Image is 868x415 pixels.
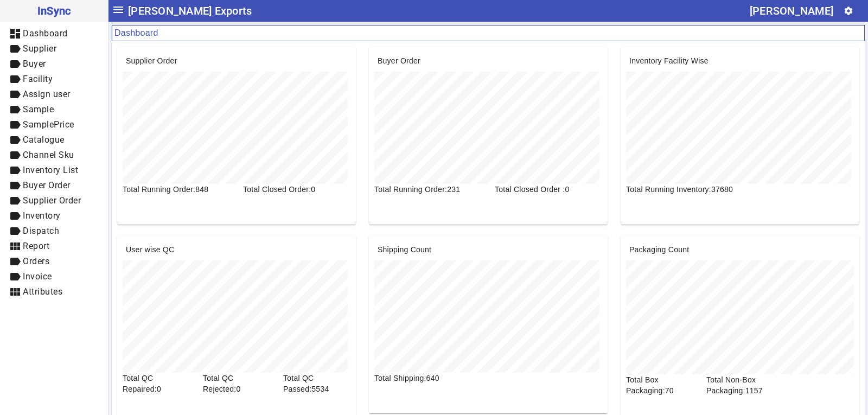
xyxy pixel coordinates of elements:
span: Supplier Order [23,195,81,206]
mat-icon: label [9,270,22,283]
mat-icon: label [9,42,22,55]
mat-card-header: Supplier Order [117,47,356,66]
span: Report [23,241,49,251]
span: Attributes [23,286,62,297]
mat-icon: label [9,133,22,146]
div: Total Running Order:848 [116,184,237,195]
span: Orders [23,256,49,266]
span: Sample [23,104,54,114]
span: InSync [9,2,99,20]
mat-card-header: User wise QC [117,235,356,255]
mat-icon: label [9,179,22,192]
mat-icon: label [9,73,22,86]
div: [PERSON_NAME] [750,2,833,20]
span: SamplePrice [23,119,74,130]
span: Invoice [23,271,52,282]
div: Total Closed Order:0 [237,184,357,195]
mat-icon: view_module [9,240,22,253]
span: Dashboard [23,28,68,39]
span: Catalogue [23,135,65,145]
mat-card-header: Packaging Count [621,235,859,255]
div: Total Shipping:640 [368,373,448,384]
mat-icon: settings [844,6,853,16]
mat-icon: dashboard [9,27,22,40]
div: Total Closed Order :0 [488,184,609,195]
div: Total Non-Box Packaging:1157 [700,374,820,396]
div: Total Running Order:231 [368,184,488,195]
span: Channel Sku [23,150,74,160]
span: Supplier [23,43,56,54]
span: Buyer [23,59,46,69]
mat-card-header: Shipping Count [369,235,608,255]
mat-icon: label [9,58,22,71]
div: Total QC Passed:5534 [277,373,357,394]
mat-card-header: Buyer Order [369,47,608,66]
span: Facility [23,74,53,84]
div: Total Box Packaging:70 [620,374,700,396]
mat-icon: label [9,255,22,268]
span: Inventory [23,210,61,221]
span: Dispatch [23,226,59,236]
div: Total QC Rejected:0 [196,373,277,394]
mat-icon: label [9,194,22,207]
mat-icon: label [9,88,22,101]
mat-icon: label [9,103,22,116]
mat-icon: view_module [9,285,22,298]
span: Buyer Order [23,180,71,190]
mat-icon: label [9,225,22,238]
span: Assign user [23,89,71,99]
mat-icon: label [9,209,22,222]
mat-icon: menu [112,3,125,16]
mat-icon: label [9,164,22,177]
mat-icon: label [9,149,22,162]
div: Total QC Repaired:0 [116,373,196,394]
mat-card-header: Dashboard [112,25,865,41]
mat-icon: label [9,118,22,131]
mat-card-header: Inventory Facility Wise [621,47,859,66]
div: Total Running Inventory:37680 [620,184,740,195]
span: [PERSON_NAME] Exports [128,2,252,20]
span: Inventory List [23,165,78,175]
